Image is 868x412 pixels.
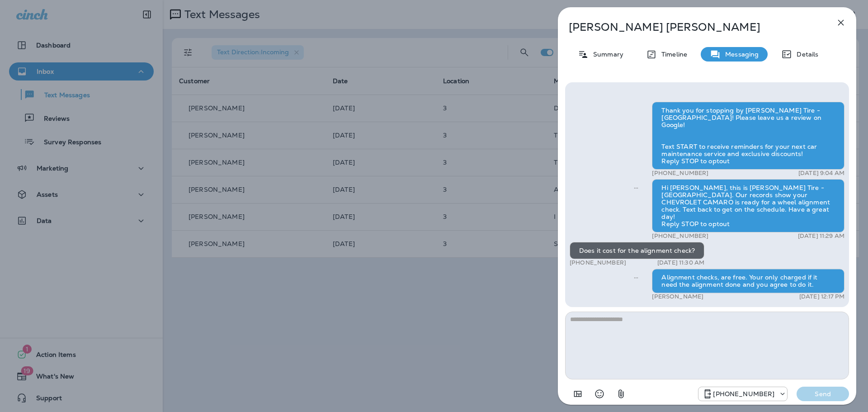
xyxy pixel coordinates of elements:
p: [PHONE_NUMBER] [652,232,708,240]
p: Details [792,51,818,58]
p: [DATE] 9:04 AM [798,170,844,177]
button: Add in a premade template [569,385,587,403]
div: Thank you for stopping by [PERSON_NAME] Tire - [GEOGRAPHIC_DATA]! Please leave us a review on Goo... [652,102,844,170]
p: [PHONE_NUMBER] [713,390,774,398]
p: [DATE] 11:30 AM [657,259,704,266]
p: [DATE] 11:29 AM [798,232,844,240]
p: [DATE] 12:17 PM [799,293,844,300]
p: [PERSON_NAME] [652,293,703,300]
p: [PERSON_NAME] [PERSON_NAME] [569,21,816,33]
p: [PHONE_NUMBER] [652,170,708,177]
p: Summary [589,51,623,58]
p: Timeline [657,51,687,58]
p: [PHONE_NUMBER] [570,259,626,266]
div: Alignment checks, are free. Your only charged if it need the alignment done and you agree to do it. [652,269,844,293]
span: Sent [634,273,638,281]
div: +1 (330) 522-1293 [698,388,787,399]
button: Select an emoji [590,385,609,403]
span: Sent [634,183,638,191]
p: Messaging [721,51,759,58]
div: Hi [PERSON_NAME], this is [PERSON_NAME] Tire - [GEOGRAPHIC_DATA]. Our records show your CHEVROLET... [652,179,844,232]
div: Does it cost for the alignment check? [570,242,704,259]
